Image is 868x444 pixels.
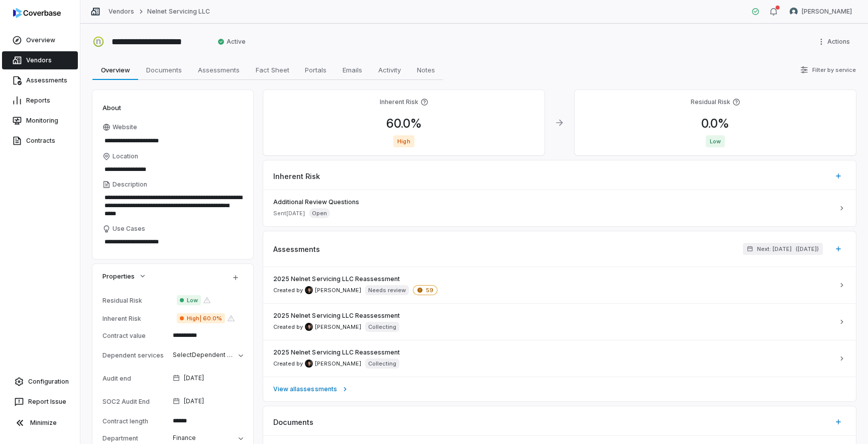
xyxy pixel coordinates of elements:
[273,323,361,331] span: Created by
[743,243,823,255] button: Next: [DATE]([DATE])
[4,393,76,411] button: Report Issue
[273,360,361,368] span: Created by
[814,34,856,49] button: More actions
[263,377,856,401] a: View allassessments
[102,375,169,382] div: Audit end
[102,134,226,148] input: Website
[4,373,76,391] a: Configuration
[380,98,418,106] h4: Inherent Risk
[102,434,169,442] div: Department
[301,63,331,76] span: Portals
[273,286,361,294] span: Created by
[273,275,400,283] span: 2025 Nelnet Servicing LLC Reassessment
[102,162,243,176] input: Location
[142,63,186,76] span: Documents
[706,135,725,147] span: Low
[305,286,313,294] img: Clarence Chio avatar
[2,71,78,90] a: Assessments
[2,51,78,69] a: Vendors
[177,295,201,305] span: Low
[102,417,169,425] div: Contract length
[413,63,439,76] span: Notes
[102,297,169,304] div: Residual Risk
[273,385,337,393] span: View all assessments
[2,132,78,150] a: Contracts
[102,315,173,322] div: Inherent Risk
[691,98,730,106] h4: Residual Risk
[102,191,243,221] textarea: Description
[374,63,405,76] span: Activity
[184,374,204,382] span: [DATE]
[218,38,246,46] span: Active
[102,351,169,359] div: Dependent services
[315,287,361,294] span: [PERSON_NAME]
[693,116,737,131] span: 0.0 %
[13,8,61,18] img: logo-D7KZi-bG.svg
[790,8,798,16] img: Zi Chong Kao avatar
[102,103,121,112] span: About
[273,348,400,357] span: 2025 Nelnet Servicing LLC Reassessment
[4,413,76,433] button: Minimize
[169,391,247,412] button: [DATE]
[305,360,313,368] img: Clarence Chio avatar
[757,245,792,253] span: Next: [DATE]
[102,398,169,405] div: SOC2 Audit End
[102,272,135,281] span: Properties
[413,285,438,295] span: 59
[169,368,247,389] button: [DATE]
[113,181,147,189] span: Description
[99,267,150,285] button: Properties
[173,351,253,359] span: Select Dependent services
[113,123,137,131] span: Website
[252,63,293,76] span: Fact Sheet
[2,31,78,49] a: Overview
[2,92,78,110] a: Reports
[184,397,204,405] span: [DATE]
[368,286,406,294] p: Needs review
[108,8,134,16] a: Vendors
[305,323,313,331] img: Clarence Chio avatar
[177,313,225,323] span: High | 60.0%
[315,323,361,331] span: [PERSON_NAME]
[796,245,819,253] span: ( [DATE] )
[113,152,138,160] span: Location
[102,235,243,249] textarea: Use Cases
[273,171,320,182] span: Inherent Risk
[102,332,169,339] div: Contract value
[147,8,210,16] a: Nelnet Servicing LLC
[393,135,414,147] span: High
[194,63,244,76] span: Assessments
[309,208,330,218] span: Open
[2,112,78,130] a: Monitoring
[368,360,396,368] p: Collecting
[263,340,856,377] a: 2025 Nelnet Servicing LLC ReassessmentCreated by Clarence Chio avatar[PERSON_NAME]Collecting
[784,4,858,19] button: Zi Chong Kao avatar[PERSON_NAME]
[273,210,305,217] span: Sent [DATE]
[797,61,859,79] button: Filter by service
[273,417,313,427] span: Documents
[263,190,856,226] a: Additional Review QuestionsSent[DATE]Open
[273,198,834,206] span: Additional Review Questions
[315,360,361,368] span: [PERSON_NAME]
[368,323,396,331] p: Collecting
[113,225,145,233] span: Use Cases
[273,312,400,320] span: 2025 Nelnet Servicing LLC Reassessment
[97,63,134,76] span: Overview
[273,244,320,254] span: Assessments
[339,63,366,76] span: Emails
[263,303,856,340] a: 2025 Nelnet Servicing LLC ReassessmentCreated by Clarence Chio avatar[PERSON_NAME]Collecting
[263,267,856,303] a: 2025 Nelnet Servicing LLC ReassessmentCreated by Clarence Chio avatar[PERSON_NAME]Needs review59
[378,116,430,131] span: 60.0 %
[802,8,852,16] span: [PERSON_NAME]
